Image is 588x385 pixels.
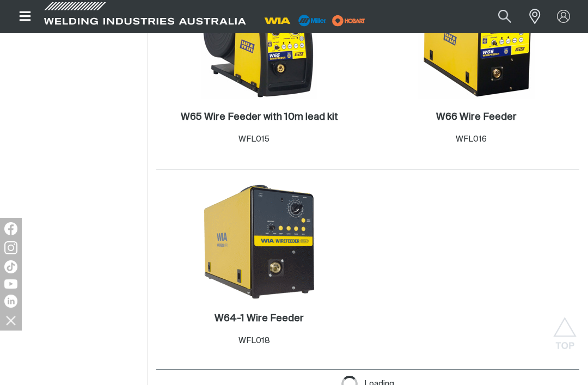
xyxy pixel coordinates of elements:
a: W66 Wire Feeder [436,111,517,124]
span: WFL016 [456,135,487,143]
h2: W66 Wire Feeder [436,112,517,122]
a: W64-1 Wire Feeder [215,313,304,325]
a: miller [329,16,369,25]
h2: W65 Wire Feeder with 10m lead kit [181,112,338,122]
button: Scroll to top [553,317,577,341]
img: Facebook [4,222,17,235]
a: W65 Wire Feeder with 10m lead kit [181,111,338,124]
img: YouTube [4,279,17,289]
img: hide socials [2,311,20,329]
input: Product name or item number... [473,4,523,29]
button: Search products [486,4,523,29]
img: miller [329,13,369,29]
img: Instagram [4,241,17,254]
img: LinkedIn [4,295,17,308]
img: TikTok [4,260,17,273]
span: WFL018 [238,337,270,345]
img: W64-1 Wire Feeder [201,184,317,300]
h2: W64-1 Wire Feeder [215,314,304,323]
span: WFL015 [238,135,269,143]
